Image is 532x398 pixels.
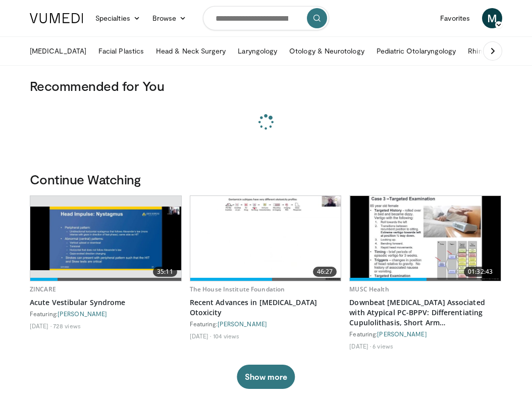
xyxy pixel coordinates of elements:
img: 7cdbeed8-7fda-4e7d-997f-51e2c9b583dc.620x360_q85_upscale.jpg [190,196,341,281]
button: Show more [237,365,295,389]
span: 01:32:43 [464,267,497,277]
a: The House Institute Foundation [190,285,285,293]
a: [PERSON_NAME] [218,320,267,327]
img: d06aeda0-ac56-49ad-a4c8-094783f88367.620x360_q85_upscale.jpg [30,207,181,270]
span: 35:11 [153,267,177,277]
div: Featuring: [190,320,342,328]
a: [PERSON_NAME] [58,310,107,317]
a: 35:11 [30,196,181,281]
li: 104 views [213,332,240,340]
div: Featuring: [30,310,182,318]
li: [DATE] [30,322,51,330]
img: VuMedi Logo [30,13,83,23]
input: Search topics, interventions [203,6,329,30]
a: Pediatric Otolaryngology [370,41,462,61]
a: Favorites [434,8,476,28]
a: Browse [146,8,193,28]
a: Facial Plastics [92,41,150,61]
span: 46:27 [313,267,337,277]
a: M [482,8,502,28]
a: Recent Advances in [MEDICAL_DATA] Otoxicity [190,297,342,318]
li: [DATE] [349,342,371,350]
a: 01:32:43 [350,196,501,281]
h3: Continue Watching [30,171,502,187]
div: Featuring: [349,330,501,338]
img: d2f826c2-e34b-4a15-94f0-e6c886d3b4a8.620x360_q85_upscale.jpg [350,196,501,281]
a: Laryngology [232,41,283,61]
li: [DATE] [190,332,211,340]
a: [PERSON_NAME] [377,330,427,337]
li: 6 views [373,342,393,350]
h3: Recommended for You [30,78,502,94]
a: Acute Vestibular Syndrome [30,297,182,308]
a: Head & Neck Surgery [150,41,232,61]
a: Downbeat [MEDICAL_DATA] Associated with Atypical PC-BPPV: Differentiating Cupulolithasis, Short A... [349,297,501,328]
a: ZINCARE [30,285,56,293]
a: Specialties [89,8,146,28]
li: 728 views [53,322,81,330]
a: MUSC Health [349,285,389,293]
a: [MEDICAL_DATA] [24,41,92,61]
a: Otology & Neurotology [283,41,370,61]
a: 46:27 [190,196,341,281]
